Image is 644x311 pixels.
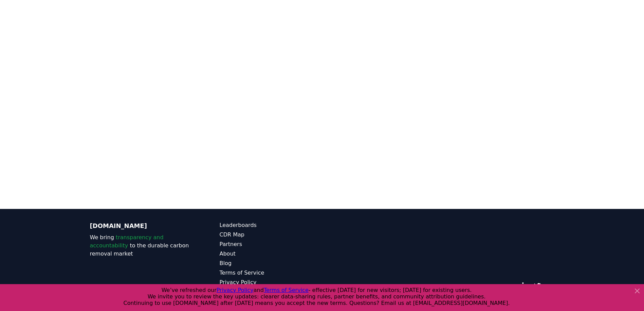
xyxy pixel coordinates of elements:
a: Terms of Service [220,269,322,277]
a: About [220,250,322,258]
a: Leaderboards [220,221,322,229]
a: CDR Map [220,231,322,239]
a: Twitter [534,282,541,289]
a: Blog [220,259,322,267]
a: Partners [220,240,322,248]
span: transparency and accountability [90,234,164,249]
a: Privacy Policy [220,278,322,287]
p: We bring to the durable carbon removal market [90,233,192,258]
a: LinkedIn [522,282,529,289]
p: [DOMAIN_NAME] [90,221,192,231]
